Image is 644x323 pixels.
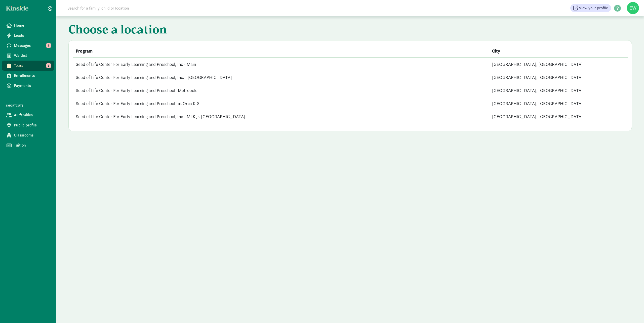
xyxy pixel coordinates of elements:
a: Leads [2,30,54,40]
span: Leads [14,32,50,38]
span: 1 [46,63,51,68]
td: Seed of Life Center For Early Learning and Preschool, Inc - Main [73,58,489,71]
a: Waitlist [2,51,54,61]
span: Home [14,22,50,28]
th: Program [73,44,489,58]
th: City [489,44,628,58]
a: Classrooms [2,130,54,140]
a: Tours 1 [2,61,54,71]
a: Tuition [2,140,54,150]
a: Home [2,20,54,30]
span: Classrooms [14,132,50,138]
td: Seed of Life Center For Early Learning and Preschool, Inc. - [GEOGRAPHIC_DATA] [73,71,489,84]
span: Tuition [14,142,50,148]
iframe: Chat Widget [619,299,644,323]
span: Payments [14,83,50,89]
span: Messages [14,42,50,49]
a: Enrollments [2,71,54,81]
td: Seed of Life Center For Early Learning and Preschool -Metropole [73,84,489,97]
td: Seed of Life Center For Early Learning and Preschool, Inc - MLK Jr. [GEOGRAPHIC_DATA] [73,110,489,123]
a: Public profile [2,120,54,130]
a: Messages 1 [2,40,54,51]
span: Enrollments [14,73,50,79]
a: All families [2,110,54,120]
span: Public profile [14,122,50,128]
input: Search for a family, child or location [64,3,206,13]
td: [GEOGRAPHIC_DATA], [GEOGRAPHIC_DATA] [489,97,628,110]
td: [GEOGRAPHIC_DATA], [GEOGRAPHIC_DATA] [489,58,628,71]
td: [GEOGRAPHIC_DATA], [GEOGRAPHIC_DATA] [489,71,628,84]
a: View your profile [570,4,611,12]
td: Seed of Life Center For Early Learning and Preschool -at Orca K-8 [73,97,489,110]
span: All families [14,112,50,118]
h1: Choose a location [68,22,385,38]
span: Tours [14,63,50,69]
span: 1 [46,43,51,48]
span: View your profile [579,5,608,11]
span: Waitlist [14,53,50,59]
a: Payments [2,81,54,91]
td: [GEOGRAPHIC_DATA], [GEOGRAPHIC_DATA] [489,110,628,123]
td: [GEOGRAPHIC_DATA], [GEOGRAPHIC_DATA] [489,84,628,97]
